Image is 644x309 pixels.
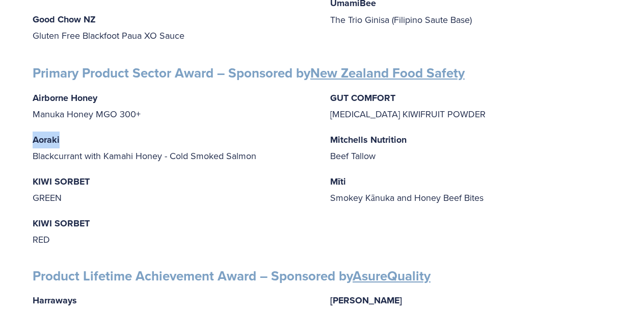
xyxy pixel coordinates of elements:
p: [MEDICAL_DATA] KIWIFRUIT POWDER [330,90,611,122]
strong: Aoraki [33,133,60,146]
a: New Zealand Food Safety [310,63,465,83]
p: RED [33,215,314,248]
p: Blackcurrant with Kamahi Honey - Cold Smoked Salmon [33,132,314,164]
strong: KIWI SORBET [33,175,90,188]
p: Manuka Honey MGO 300+ [33,90,314,122]
strong: KIWI SORBET [33,217,90,230]
a: AsureQuality [353,266,431,286]
p: Beef Tallow [330,132,611,164]
strong: [PERSON_NAME] [330,294,402,307]
p: GREEN [33,173,314,206]
strong: Product Lifetime Achievement Award – Sponsored by [33,266,431,286]
strong: Mīti [330,175,346,188]
strong: Mitchells Nutrition [330,133,407,146]
strong: Primary Product Sector Award – Sponsored by [33,63,465,83]
strong: Harraways [33,294,77,307]
strong: GUT COMFORT [330,91,395,105]
strong: Good Chow NZ [33,13,96,26]
p: Gluten Free Blackfoot Paua XO Sauce [33,11,314,44]
p: Smokey Kānuka and Honey Beef Bites [330,173,611,206]
strong: Airborne Honey [33,91,97,105]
